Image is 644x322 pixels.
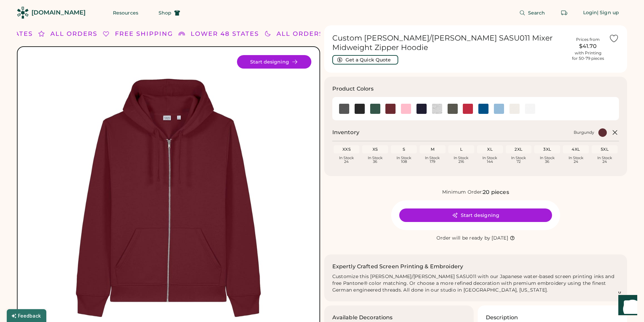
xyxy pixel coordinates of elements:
[332,33,567,52] h1: Custom [PERSON_NAME]/[PERSON_NAME] SASU011 Mixer Midweight Zipper Hoodie
[593,147,616,152] div: 5XL
[483,188,509,196] div: 20 pieces
[463,104,473,114] img: Red Swatch Image
[507,147,530,152] div: 2XL
[494,104,504,114] div: Sky Blue
[370,104,380,114] div: Bottle Green
[421,147,444,152] div: M
[450,156,473,164] div: In Stock 216
[332,263,463,271] h2: Expertly Crafted Screen Printing & Embroidery
[115,29,173,39] div: FREE SHIPPING
[385,104,396,114] img: Burgundy Swatch Image
[463,104,473,114] div: Red
[593,156,616,164] div: In Stock 24
[355,104,365,114] div: Black
[363,147,387,152] div: XS
[448,104,458,114] img: Khaki Green Swatch Image
[448,104,458,114] div: Khaki Green
[399,208,552,222] button: Start designing
[159,10,171,15] span: Shop
[525,104,535,114] div: White
[277,29,324,39] div: ALL ORDERS
[486,314,518,322] h3: Description
[564,147,588,152] div: 4XL
[332,128,359,137] h2: Inventory
[355,104,365,114] img: Black Swatch Image
[150,6,188,20] button: Shop
[363,156,387,164] div: In Stock 36
[436,235,491,242] div: Order will be ready by
[392,147,415,152] div: S
[450,147,473,152] div: L
[535,156,559,164] div: In Stock 36
[416,104,427,114] img: French Navy Swatch Image
[478,104,488,114] div: Royal Blue
[416,104,427,114] div: French Navy
[509,104,520,114] img: Vintage White Swatch Image
[442,189,483,196] div: Minimum Order:
[574,130,594,135] div: Burgundy
[492,235,508,242] div: [DATE]
[31,8,86,17] div: [DOMAIN_NAME]
[191,29,259,39] div: LOWER 48 STATES
[572,50,604,61] div: with Printing for 50-79 pieces
[370,104,380,114] img: Bottle Green Swatch Image
[583,9,597,16] div: Login
[237,55,311,69] button: Start designing
[332,55,398,65] button: Get a Quick Quote
[494,104,504,114] img: Sky Blue Swatch Image
[401,104,411,114] img: Cotton Pink Swatch Image
[339,104,349,114] div: Anthracite
[478,156,502,164] div: In Stock 144
[612,292,641,321] iframe: Front Chat
[385,104,396,114] div: Burgundy
[511,6,553,20] button: Search
[432,104,442,114] div: Heather Grey
[576,37,600,42] div: Prices from
[478,147,502,152] div: XL
[525,104,535,114] img: White Swatch Image
[401,104,411,114] div: Cotton Pink
[571,42,605,50] div: $41.70
[509,104,520,114] div: Vintage White
[597,9,619,16] div: | Sign up
[535,147,559,152] div: 3XL
[557,6,571,20] button: Retrieve an order
[339,104,349,114] img: Anthracite Swatch Image
[528,10,545,15] span: Search
[392,156,415,164] div: In Stock 108
[564,156,588,164] div: In Stock 24
[332,273,619,294] div: Customize this [PERSON_NAME]/[PERSON_NAME] SASU011 with our Japanese water-based screen printing ...
[478,104,488,114] img: Royal Blue Swatch Image
[335,147,358,152] div: XXS
[421,156,444,164] div: In Stock 179
[332,314,393,322] h3: Available Decorations
[507,156,530,164] div: In Stock 72
[17,7,29,19] img: Rendered Logo - Screens
[105,6,146,20] button: Resources
[50,29,97,39] div: ALL ORDERS
[335,156,358,164] div: In Stock 24
[332,85,374,93] h3: Product Colors
[432,104,442,114] img: Heather Grey Swatch Image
